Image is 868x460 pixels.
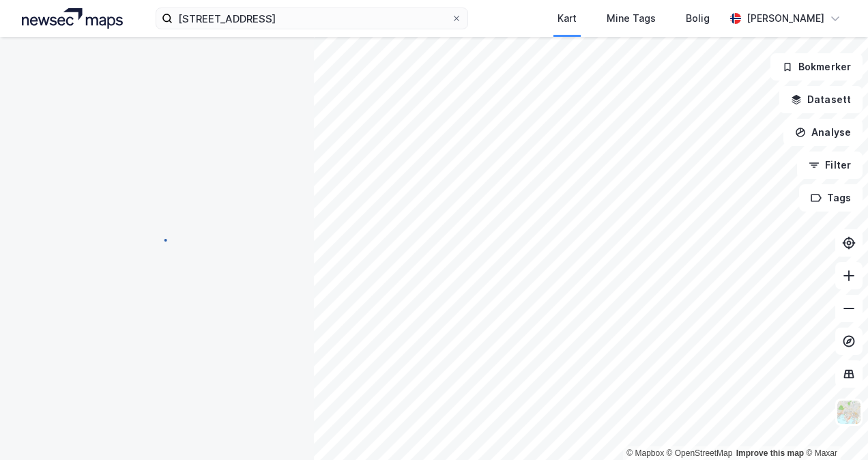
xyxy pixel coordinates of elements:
a: OpenStreetMap [667,448,733,458]
img: spinner.a6d8c91a73a9ac5275cf975e30b51cfb.svg [146,229,168,251]
a: Mapbox [626,448,664,458]
a: Improve this map [736,448,804,458]
img: logo.a4113a55bc3d86da70a041830d287a7e.svg [22,8,123,29]
button: Filter [797,152,863,179]
button: Datasett [779,86,863,113]
button: Bokmerker [770,53,863,81]
button: Tags [799,184,863,212]
input: Søk på adresse, matrikkel, gårdeiere, leietakere eller personer [173,8,450,29]
div: [PERSON_NAME] [747,10,824,27]
div: Mine Tags [607,10,656,27]
div: Kontrollprogram for chat [800,394,868,460]
div: Kart [558,10,577,27]
button: Analyse [783,119,863,146]
div: Bolig [686,10,710,27]
iframe: Chat Widget [800,394,868,460]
